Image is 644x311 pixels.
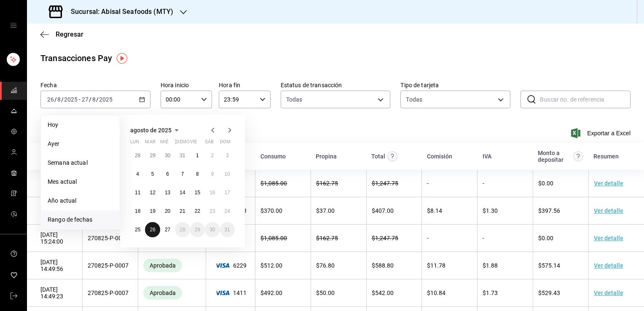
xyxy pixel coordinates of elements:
td: [DATE] 15:24:39 [27,197,83,225]
button: 29 de agosto de 2025 [190,222,205,237]
span: Aprobada [146,262,179,269]
span: $ 1.88 [483,262,498,269]
abbr: 22 de agosto de 2025 [195,208,200,214]
abbr: 31 de agosto de 2025 [225,227,230,233]
span: $ 588.80 [372,262,394,269]
input: ---- [64,96,78,103]
span: - [79,96,80,103]
span: $ 76.80 [316,262,335,269]
div: Comisión [427,153,452,160]
td: [DATE] 15:26:00 [27,170,83,197]
span: $ 11.78 [427,262,445,269]
button: 28 de julio de 2025 [130,148,145,163]
div: Resumen [593,153,619,160]
abbr: 28 de julio de 2025 [135,153,140,158]
div: Transacciones Pay [40,52,112,64]
label: Fecha [40,82,150,88]
button: 10 de agosto de 2025 [220,166,235,182]
img: Tooltip marker [117,53,127,64]
span: Hoy [48,121,113,129]
abbr: 24 de agosto de 2025 [225,208,230,214]
span: Aprobada [146,290,179,296]
span: $ 1,247.75 [372,235,398,241]
button: 24 de agosto de 2025 [220,204,235,219]
input: -- [92,96,96,103]
button: 9 de agosto de 2025 [205,166,220,182]
button: 6 de agosto de 2025 [160,166,175,182]
button: 2 de agosto de 2025 [205,148,220,163]
abbr: jueves [175,139,225,148]
label: Hora fin [219,82,270,88]
button: 29 de julio de 2025 [145,148,160,163]
abbr: 6 de agosto de 2025 [166,171,169,177]
td: 270825-P-0013 [83,225,138,252]
td: $0.00 [533,170,588,197]
abbr: 13 de agosto de 2025 [165,190,170,196]
span: $ 542.00 [372,290,394,296]
span: $ 575.14 [538,262,560,269]
input: -- [47,96,54,103]
abbr: 9 de agosto de 2025 [211,171,214,177]
button: 4 de agosto de 2025 [130,166,145,182]
abbr: 15 de agosto de 2025 [195,190,200,196]
abbr: 5 de agosto de 2025 [151,171,154,177]
svg: Este monto equivale al total pagado por el comensal antes de aplicar Comisión e IVA. [387,151,397,161]
span: $ 8.14 [427,207,442,214]
span: Regresar [56,30,83,38]
div: Consumo [260,153,286,160]
abbr: 16 de agosto de 2025 [209,190,215,196]
button: 27 de agosto de 2025 [160,222,175,237]
span: $ 529.43 [538,290,560,296]
span: Ayer [48,139,113,148]
button: 26 de agosto de 2025 [145,222,160,237]
abbr: 28 de agosto de 2025 [180,227,185,233]
span: $ 50.00 [316,290,335,296]
span: / [61,96,64,103]
td: - [422,225,478,252]
label: Estatus de transacción [281,82,391,88]
button: Regresar [40,30,83,38]
label: Tipo de tarjeta [400,82,510,88]
span: $ 1.30 [483,207,498,214]
abbr: 19 de agosto de 2025 [150,208,155,214]
button: 20 de agosto de 2025 [160,204,175,219]
button: 19 de agosto de 2025 [145,204,160,219]
abbr: 3 de agosto de 2025 [226,153,229,158]
td: - [422,170,478,197]
abbr: 20 de agosto de 2025 [165,208,170,214]
span: Mes actual [48,177,113,186]
button: 16 de agosto de 2025 [205,185,220,200]
button: 8 de agosto de 2025 [190,166,205,182]
td: [DATE] 14:49:56 [27,252,83,279]
button: 18 de agosto de 2025 [130,204,145,219]
button: 21 de agosto de 2025 [175,204,190,219]
button: Exportar a Excel [573,128,631,138]
input: ---- [99,96,113,103]
div: Todas [406,95,422,104]
abbr: 31 de julio de 2025 [180,153,185,158]
abbr: 4 de agosto de 2025 [136,171,139,177]
abbr: 11 de agosto de 2025 [135,190,140,196]
abbr: 2 de agosto de 2025 [211,153,214,158]
button: 15 de agosto de 2025 [190,185,205,200]
div: Monto a depositar [538,150,571,163]
button: 7 de agosto de 2025 [175,166,190,182]
abbr: martes [145,139,155,148]
button: 14 de agosto de 2025 [175,185,190,200]
a: Ver detalle [594,290,623,296]
abbr: 1 de agosto de 2025 [196,153,199,158]
abbr: 30 de julio de 2025 [165,153,170,158]
a: Ver detalle [594,235,623,241]
span: / [96,96,99,103]
td: [DATE] 14:49:23 [27,279,83,307]
button: 11 de agosto de 2025 [130,185,145,200]
span: $ 162.75 [316,235,338,241]
abbr: lunes [130,139,139,148]
span: agosto de 2025 [130,127,172,134]
abbr: 21 de agosto de 2025 [180,208,185,214]
div: Transacciones cobradas de manera exitosa. [143,259,182,272]
abbr: 23 de agosto de 2025 [209,208,215,214]
abbr: 10 de agosto de 2025 [225,171,230,177]
span: $ 370.00 [260,207,282,214]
